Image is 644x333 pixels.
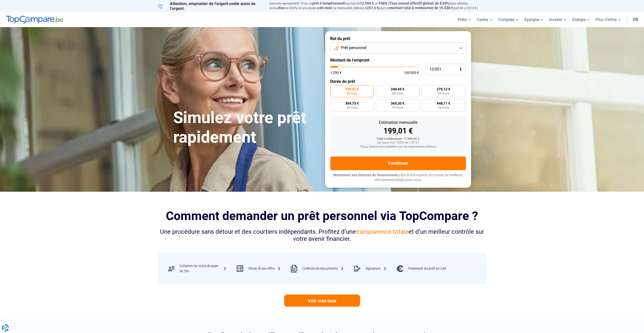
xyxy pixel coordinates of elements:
p: Attention, emprunter de l'argent coûte aussi de l'argent. [158,1,263,11]
span: montant total à rembourser de 15.438 € [389,6,453,10]
div: Une procédure sans détour et des courtiers indépendants. Profitez d’une et d’un meilleur contrôle... [158,228,486,243]
div: Choix d’une offre [248,266,281,271]
span: Maximisez vos chances de financement [333,173,397,177]
a: Investir [546,12,569,27]
label: But du prêt [330,36,466,41]
div: Collecte de documents [302,266,344,271]
span: 448,71 € [437,102,450,105]
span: 42 mois [438,92,449,95]
span: 60 mois [346,92,358,95]
div: 199,01 € [334,127,462,135]
p: Exemple représentatif : Pour un tous but de , un (taux débiteur annuel de 8,99%) et une durée de ... [269,1,486,10]
h1: Simulez votre prêt rapidement [173,108,319,147]
span: 36 mois [346,106,358,109]
div: Création de votre dossier en 5m [180,264,227,273]
span: 48 mois [392,92,403,95]
h2: Comment demander un prêt personnel via TopCompare ? [158,209,486,223]
a: Énergie [569,12,593,27]
a: Cartes [474,12,495,27]
span: 365,30 € [391,102,404,105]
div: Paiement du prêt en 24h [408,266,446,271]
span: 1 250 € [330,71,342,74]
span: 24 mois [438,106,449,109]
span: 12.500 € [360,1,374,5]
a: fr [630,12,641,27]
div: Estimation mensuelle [334,121,462,125]
a: Prêts [455,12,474,27]
span: TAEG (Taux annuel effectif global) de 8,99% [379,1,449,5]
span: 240,45 € [391,87,404,91]
div: Signature [365,266,387,271]
span: 100 000 € [404,71,419,74]
span: 199,01 € [345,87,359,91]
span: prêt à tempérament [312,1,344,5]
span: 309,75 € [345,102,359,105]
span: 30 mois [392,106,403,109]
span: 60 mois [320,6,332,10]
span: € [460,67,462,72]
span: fixe [279,6,285,10]
a: Plus d'infos [593,12,624,27]
a: Voir mes taux [284,295,360,307]
span: Prêt personnel [341,45,366,51]
button: Prêt personnel [330,43,466,54]
button: Continuer [330,156,466,170]
div: Total à rembourser: 11 940,60 € [334,137,462,141]
div: *Sous réserve d'acceptation par les organismes prêteurs [334,145,462,149]
span: 270,12 € [437,87,450,91]
a: Épargne [521,12,546,27]
p: grâce à nos experts et trouvez la meilleure offre personnalisée pour vous. [330,173,466,183]
img: TopCompare [6,16,63,24]
span: 257,3 € [367,6,379,10]
div: Sur base d'un TAEG de 7,45 %* [334,141,462,145]
label: Durée du prêt [330,79,466,84]
label: Montant de l'emprunt [330,58,466,63]
a: Comptes [495,12,521,27]
span: transparence totale [356,228,408,235]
